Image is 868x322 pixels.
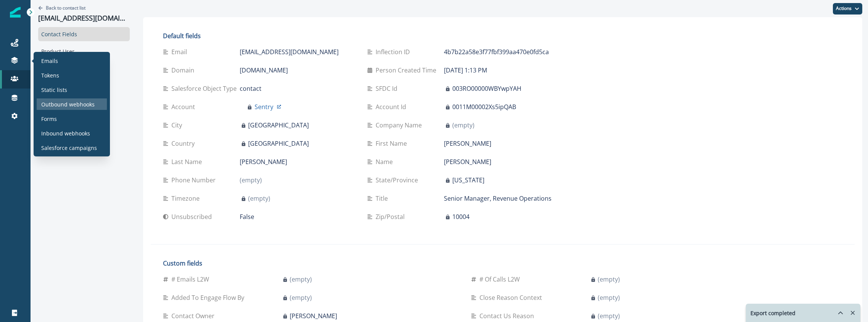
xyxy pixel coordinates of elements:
h2: Default fields [163,32,559,40]
a: Emails [37,55,107,66]
p: Contact Us Reason [479,311,537,320]
p: (empty) [598,311,620,320]
p: [PERSON_NAME] [290,311,337,320]
p: [EMAIL_ADDRESS][DOMAIN_NAME] [240,47,339,56]
a: Static lists [37,84,107,95]
p: Inflection ID [376,47,413,56]
p: Added to Engage Flow by [171,293,247,302]
p: [PERSON_NAME] [240,157,287,166]
p: (empty) [598,275,620,284]
button: Actions [833,3,862,14]
p: Unsubscribed [171,212,215,221]
p: Account Id [376,102,409,111]
p: Title [376,194,391,203]
p: Company Name [376,121,425,130]
p: (empty) [248,194,270,203]
p: Email [171,47,190,56]
a: Outbound webhooks [37,98,107,110]
a: Forms [37,113,107,124]
p: (empty) [290,275,312,284]
p: Back to contact list [46,5,86,11]
p: Phone Number [171,175,219,185]
p: Outbound webhooks [41,100,95,108]
p: [US_STATE] [452,175,484,185]
p: (empty) [598,293,620,302]
p: # of Calls L2W [479,275,523,284]
p: Forms [41,115,57,123]
p: (empty) [290,293,312,302]
a: Salesforce campaigns [37,142,107,153]
p: Tokens [41,71,59,79]
p: Name [376,157,396,166]
p: Export completed [750,309,795,317]
p: [DOMAIN_NAME] [240,66,288,75]
p: [GEOGRAPHIC_DATA] [248,139,309,148]
h2: Custom fields [163,260,767,267]
p: Inbound webhooks [41,129,90,137]
p: Zip/Postal [376,212,408,221]
p: [GEOGRAPHIC_DATA] [248,121,309,130]
p: State/Province [376,175,421,185]
p: Sentry [255,102,273,111]
img: Inflection [10,7,21,18]
p: Salesforce campaigns [41,144,97,152]
p: Country [171,139,198,148]
button: Remove-exports [847,307,859,319]
a: Inbound webhooks [37,127,107,139]
button: hide-exports [834,307,847,319]
p: 4b7b22a58e3f77fbf399aa470e0fd5ca [444,47,549,56]
p: Salesforce Object Type [171,84,240,93]
p: City [171,121,185,130]
p: (empty) [240,175,262,185]
p: [EMAIL_ADDRESS][DOMAIN_NAME] [38,14,130,23]
p: Close Reason Context [479,293,545,302]
p: Domain [171,66,197,75]
p: [PERSON_NAME] [444,157,491,166]
p: # Emails L2W [171,275,212,284]
button: hide-exports [828,304,844,322]
p: False [240,212,254,221]
p: SFDC Id [376,84,400,93]
p: [PERSON_NAME] [444,139,491,148]
p: (empty) [452,121,474,130]
div: Contact Fields [38,27,130,41]
p: Contact Owner [171,311,218,320]
p: Last Name [171,157,205,166]
p: Senior Manager, Revenue Operations [444,194,552,203]
button: Go back [38,5,86,11]
p: Account [171,102,198,111]
p: Timezone [171,194,203,203]
p: 003RO00000WBYwpYAH [452,84,521,93]
p: 0011M00002Xs5ipQAB [452,102,516,111]
p: Static lists [41,86,67,94]
p: contact [240,84,261,93]
p: Emails [41,57,58,65]
div: Product User [38,44,130,58]
p: Person Created Time [376,66,439,75]
p: First Name [376,139,410,148]
p: [DATE] 1:13 PM [444,66,487,75]
p: 10004 [452,212,469,221]
a: Tokens [37,69,107,81]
